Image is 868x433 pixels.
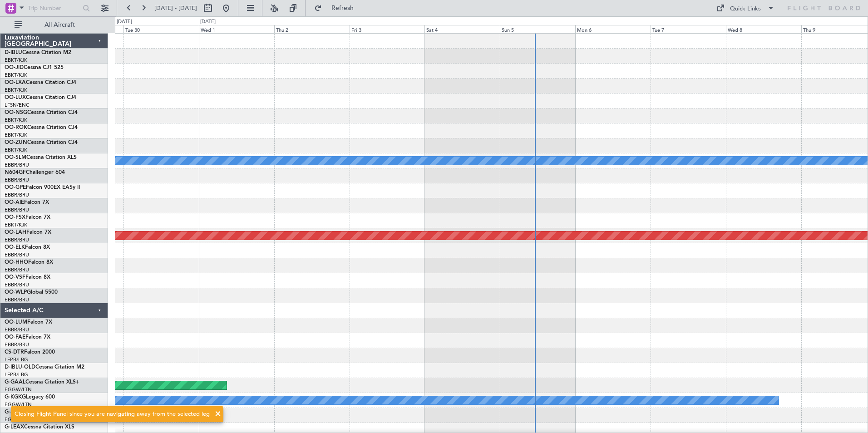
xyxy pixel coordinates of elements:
a: LFSN/ENC [5,102,30,108]
span: OO-SLM [5,155,26,160]
a: OO-GPEFalcon 900EX EASy II [5,185,80,190]
a: EBBR/BRU [5,207,29,213]
div: Quick Links [730,5,761,14]
a: OO-HHOFalcon 8X [5,260,53,265]
span: G-GAAL [5,379,25,385]
a: EBBR/BRU [5,251,29,258]
div: [DATE] [117,18,132,26]
a: OO-ROKCessna Citation CJ4 [5,125,78,130]
a: EBKT/KJK [5,57,27,64]
a: G-KGKGLegacy 600 [5,394,55,400]
span: OO-FAE [5,335,25,340]
a: OO-WLPGlobal 5500 [5,290,58,295]
a: N604GFChallenger 604 [5,170,65,175]
div: Mon 6 [575,25,651,33]
div: Closing Flight Panel since you are navigating away from the selected leg [15,410,210,419]
div: Sat 4 [424,25,500,33]
a: EBKT/KJK [5,132,27,138]
a: OO-ZUNCessna Citation CJ4 [5,140,78,145]
a: EBBR/BRU [5,326,29,333]
a: EBBR/BRU [5,236,29,243]
a: EBBR/BRU [5,341,29,348]
span: OO-VSF [5,275,25,280]
a: G-GAALCessna Citation XLS+ [5,379,79,385]
span: OO-FSX [5,215,25,220]
span: OO-WLP [5,290,27,295]
span: All Aircraft [24,22,96,28]
a: EBBR/BRU [5,177,29,183]
div: Tue 30 [123,25,199,33]
a: OO-LXACessna Citation CJ4 [5,80,76,85]
span: N604GF [5,170,26,175]
span: D-IBLU-OLD [5,364,35,370]
a: EBBR/BRU [5,192,29,198]
a: EGGW/LTN [5,386,32,393]
a: EBKT/KJK [5,221,27,228]
a: OO-LUXCessna Citation CJ4 [5,95,76,100]
a: OO-LUMFalcon 7X [5,320,52,325]
div: Wed 8 [726,25,801,33]
a: EBKT/KJK [5,147,27,153]
span: OO-ZUN [5,140,27,145]
span: OO-ELK [5,245,25,250]
span: OO-LUM [5,320,27,325]
span: D-IBLU [5,50,22,55]
span: OO-NSG [5,110,27,115]
a: EBKT/KJK [5,72,27,79]
a: OO-JIDCessna CJ1 525 [5,65,64,70]
a: EBBR/BRU [5,266,29,273]
a: OO-NSGCessna Citation CJ4 [5,110,78,115]
a: CS-DTRFalcon 2000 [5,349,55,355]
input: Trip Number [28,1,80,15]
span: OO-AIE [5,200,24,205]
span: OO-LAH [5,230,26,235]
span: OO-HHO [5,260,28,265]
button: Quick Links [712,1,779,15]
span: OO-LXA [5,80,26,85]
a: OO-AIEFalcon 7X [5,200,49,205]
a: EBKT/KJK [5,117,27,123]
span: CS-DTR [5,349,24,355]
div: Wed 1 [199,25,274,33]
a: EBBR/BRU [5,296,29,303]
a: EBBR/BRU [5,281,29,288]
div: Sun 5 [500,25,575,33]
a: EBKT/KJK [5,87,27,93]
a: EBBR/BRU [5,162,29,168]
span: Refresh [324,5,362,11]
a: OO-VSFFalcon 8X [5,275,50,280]
div: Fri 3 [350,25,425,33]
a: OO-LAHFalcon 7X [5,230,51,235]
span: OO-ROK [5,125,27,130]
a: OO-SLMCessna Citation XLS [5,155,77,160]
div: Tue 7 [651,25,726,33]
span: OO-GPE [5,185,26,190]
span: G-KGKG [5,394,26,400]
span: OO-LUX [5,95,26,100]
button: All Aircraft [10,18,99,32]
a: OO-FAEFalcon 7X [5,335,50,340]
div: Thu 2 [274,25,350,33]
span: [DATE] - [DATE] [154,4,197,12]
div: [DATE] [200,18,216,26]
span: OO-JID [5,65,24,70]
a: OO-FSXFalcon 7X [5,215,50,220]
a: OO-ELKFalcon 8X [5,245,50,250]
a: D-IBLUCessna Citation M2 [5,50,71,55]
a: LFPB/LBG [5,371,28,378]
a: D-IBLU-OLDCessna Citation M2 [5,364,84,370]
button: Refresh [310,1,365,15]
a: LFPB/LBG [5,356,28,363]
